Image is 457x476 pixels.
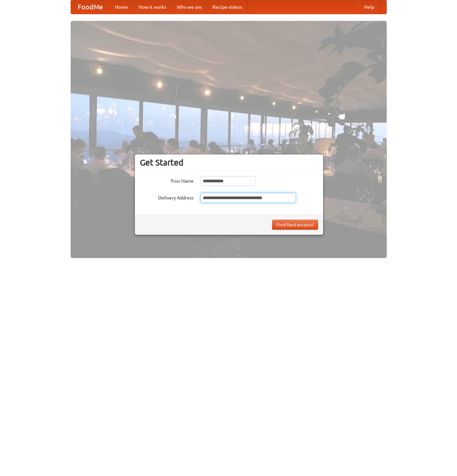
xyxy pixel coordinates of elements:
a: How it works [133,0,172,14]
a: FoodMe [71,0,110,14]
a: Help [359,0,380,14]
label: Delivery Address [140,193,194,201]
label: Your Name [140,176,194,184]
a: Who we are [172,0,207,14]
h3: Get Started [140,157,318,168]
a: Home [110,0,133,14]
button: Find Restaurants! [272,220,318,230]
a: Recipe videos [207,0,247,14]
